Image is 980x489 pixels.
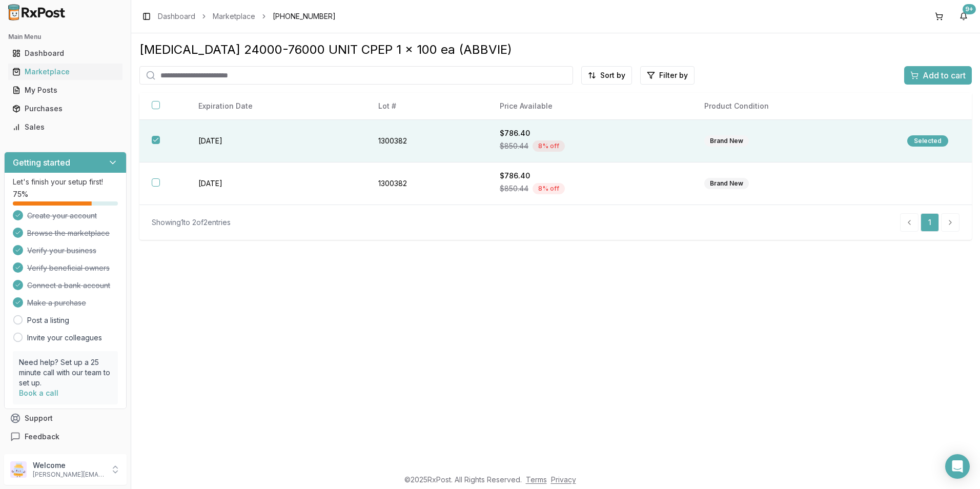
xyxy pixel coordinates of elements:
span: Create your account [27,211,97,221]
a: My Posts [8,81,122,99]
a: Marketplace [8,63,122,81]
div: 8 % off [533,183,565,194]
div: Open Intercom Messenger [945,454,970,479]
th: Lot # [366,93,487,120]
td: [DATE] [186,162,366,205]
p: Let's finish your setup first! [13,177,118,187]
nav: breadcrumb [158,11,336,22]
th: Expiration Date [186,93,366,120]
a: Marketplace [213,11,255,22]
img: User avatar [10,461,27,478]
span: 75 % [13,189,28,199]
span: $850.44 [500,184,528,194]
button: Purchases [4,100,127,117]
button: Filter by [640,66,695,85]
button: Sales [4,119,127,135]
span: Connect a bank account [27,280,110,291]
button: Feedback [4,427,127,446]
div: [MEDICAL_DATA] 24000-76000 UNIT CPEP 1 x 100 ea (ABBVIE) [139,42,972,58]
div: 9+ [963,4,976,14]
a: Terms [526,475,547,484]
button: Add to cart [904,66,972,85]
nav: pagination [900,213,959,232]
span: Verify your business [27,246,96,256]
span: $850.44 [500,141,528,151]
button: Sort by [581,66,632,85]
div: $786.40 [500,128,680,138]
div: Marketplace [12,67,118,77]
div: Purchases [12,104,118,114]
div: $786.40 [500,171,680,181]
button: Support [4,409,127,427]
span: [PHONE_NUMBER] [273,11,336,22]
div: Selected [907,135,948,147]
p: [PERSON_NAME][EMAIL_ADDRESS][DOMAIN_NAME] [33,471,104,479]
button: My Posts [4,82,127,98]
span: Make a purchase [27,298,86,308]
a: Invite your colleagues [27,333,102,343]
a: Purchases [8,99,122,118]
div: Showing 1 to 2 of 2 entries [152,217,231,228]
span: Browse the marketplace [27,228,110,238]
a: Dashboard [8,44,122,63]
a: Book a call [19,389,58,397]
td: 1300382 [366,120,487,162]
td: 1300382 [366,162,487,205]
div: 8 % off [533,140,565,152]
th: Price Available [487,93,692,120]
td: [DATE] [186,120,366,162]
a: Dashboard [158,11,195,22]
h2: Main Menu [8,33,122,41]
span: Feedback [25,432,59,442]
div: My Posts [12,85,118,95]
button: 9+ [955,8,972,25]
span: Sort by [600,70,625,80]
a: Sales [8,118,122,136]
span: Filter by [659,70,688,80]
a: Post a listing [27,315,69,325]
p: Need help? Set up a 25 minute call with our team to set up. [19,357,112,388]
div: Brand New [704,178,749,189]
p: Welcome [33,460,104,471]
div: Dashboard [12,48,118,58]
h3: Getting started [13,156,70,169]
span: Add to cart [923,69,966,81]
a: 1 [921,213,939,232]
img: RxPost Logo [4,4,70,21]
th: Product Condition [692,93,895,120]
button: Dashboard [4,45,127,62]
a: Privacy [551,475,576,484]
span: Verify beneficial owners [27,263,110,273]
div: Sales [12,122,118,132]
button: Marketplace [4,64,127,80]
div: Brand New [704,135,749,147]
